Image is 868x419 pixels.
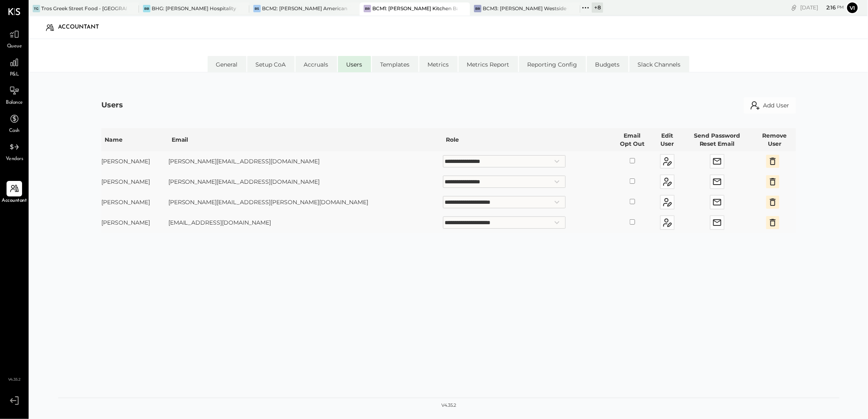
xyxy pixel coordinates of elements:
a: Cash [0,111,28,135]
th: Remove User [753,128,796,151]
div: BB [143,5,150,12]
td: [PERSON_NAME][EMAIL_ADDRESS][DOMAIN_NAME] [168,151,443,172]
div: BHG: [PERSON_NAME] Hospitality Group, LLC [152,5,237,12]
td: [EMAIL_ADDRESS][DOMAIN_NAME] [168,212,443,233]
li: General [208,56,246,72]
div: Tros Greek Street Food - [GEOGRAPHIC_DATA] [41,5,127,12]
th: Send Password Reset Email [681,128,753,151]
div: [DATE] [800,4,844,11]
td: [PERSON_NAME][EMAIL_ADDRESS][PERSON_NAME][DOMAIN_NAME] [168,192,443,212]
div: BR [364,5,371,12]
div: TG [33,5,40,12]
li: Slack Channels [629,56,689,72]
li: Templates [372,56,418,72]
li: Budgets [587,56,629,72]
div: BCM1: [PERSON_NAME] Kitchen Bar Market [372,5,458,12]
a: Balance [0,83,28,107]
button: Add User [744,97,796,114]
div: BCM2: [PERSON_NAME] American Cooking [262,5,347,12]
div: Users [101,100,123,111]
td: [PERSON_NAME] [101,172,168,192]
th: Edit User [653,128,681,151]
div: Accountant [58,21,107,34]
th: Email Opt Out [611,128,653,151]
a: Queue [0,27,28,50]
button: Vi [846,1,859,14]
th: Name [101,128,168,151]
td: [PERSON_NAME] [101,212,168,233]
span: Cash [9,127,20,135]
a: Vendors [0,139,28,163]
span: Balance [6,99,23,107]
span: P&L [10,71,19,78]
a: Accountant [0,181,28,205]
span: Queue [7,43,22,50]
div: BS [253,5,261,12]
li: Accruals [295,56,337,72]
th: Role [443,128,611,151]
div: BCM3: [PERSON_NAME] Westside Grill [483,5,568,12]
td: [PERSON_NAME][EMAIL_ADDRESS][DOMAIN_NAME] [168,172,443,192]
li: Reporting Config [519,56,586,72]
li: Metrics Report [459,56,518,72]
div: BR [474,5,481,12]
div: v 4.35.2 [441,402,456,409]
li: Users [338,56,371,72]
div: copy link [790,3,798,12]
td: [PERSON_NAME] [101,151,168,172]
th: Email [168,128,443,151]
td: [PERSON_NAME] [101,192,168,212]
li: Setup CoA [247,56,295,72]
li: Metrics [419,56,458,72]
a: P&L [0,55,28,78]
span: Accountant [2,197,27,205]
div: + 8 [592,2,603,13]
span: Vendors [6,156,23,163]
